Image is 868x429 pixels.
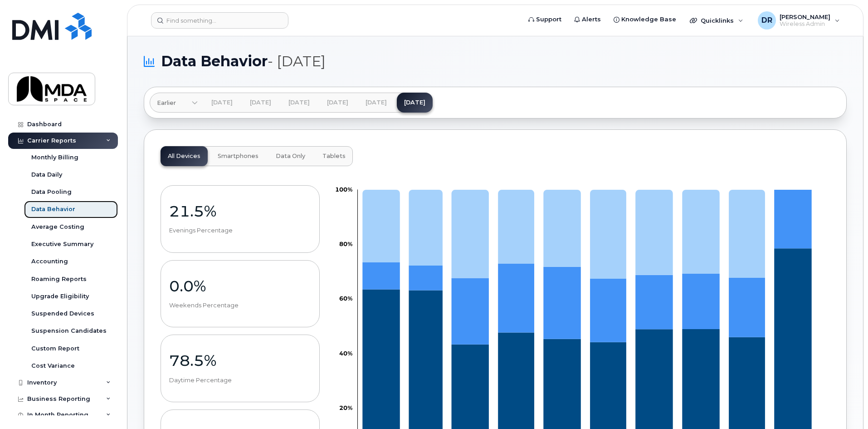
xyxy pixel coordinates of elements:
[169,301,311,310] p: Weekends Percentage
[218,153,258,160] span: Smartphones
[161,53,326,70] span: Data Behavior
[339,350,352,357] tspan: 40%
[322,153,346,160] span: Tablets
[169,278,311,294] p: 0.0%
[339,404,352,411] tspan: 20%
[358,93,394,113] a: [DATE]
[169,352,311,369] p: 78.5%
[339,295,352,302] tspan: 60%
[150,93,198,113] a: Earlier
[339,240,352,247] tspan: 80%
[829,390,861,422] iframe: Messenger Launcher
[362,190,811,345] g: Evenings Percentage
[243,93,278,113] a: [DATE]
[320,93,356,113] a: [DATE]
[157,99,176,107] span: Earlier
[276,153,305,160] span: Data Only
[169,376,311,385] p: Daytime Percentage
[169,227,311,235] p: Evenings Percentage
[204,93,240,113] a: [DATE]
[335,186,352,193] tspan: 100%
[169,203,311,219] p: 21.5%
[397,93,433,113] a: [DATE]
[281,93,317,113] a: [DATE]
[268,53,326,70] span: - [DATE]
